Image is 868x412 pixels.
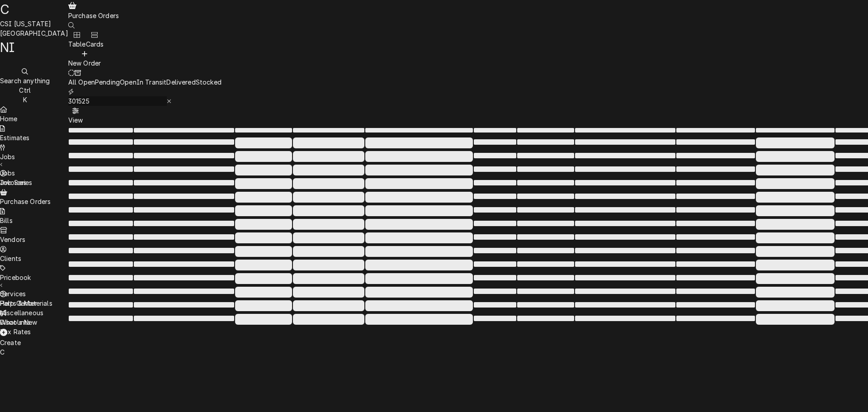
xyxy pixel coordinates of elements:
span: ‌ [293,128,364,133]
span: ‌ [517,139,574,145]
div: Table [68,39,86,49]
span: ‌ [474,275,516,280]
span: ‌ [575,194,675,199]
span: ‌ [676,128,755,133]
span: ‌ [293,192,364,203]
span: ‌ [365,300,473,311]
span: ‌ [365,192,473,203]
button: View [68,106,83,125]
span: ‌ [235,314,292,325]
span: ‌ [575,128,675,133]
span: ‌ [575,153,675,158]
span: View [68,116,83,124]
span: ‌ [365,128,473,133]
span: ‌ [365,151,473,162]
span: ‌ [69,275,133,280]
span: ‌ [365,219,473,230]
span: ‌ [235,232,292,243]
span: ‌ [575,275,675,280]
span: ‌ [676,234,755,240]
span: ‌ [293,232,364,243]
span: ‌ [676,221,755,226]
span: ‌ [676,289,755,294]
span: ‌ [365,273,473,284]
span: ‌ [575,221,675,226]
span: ‌ [134,316,234,321]
span: ‌ [676,316,755,321]
span: ‌ [293,314,364,325]
span: ‌ [756,151,835,162]
span: ‌ [517,234,574,240]
span: ‌ [756,287,835,298]
span: ‌ [365,232,473,243]
span: Purchase Orders [68,12,119,19]
span: ‌ [676,248,755,253]
span: ‌ [69,194,133,199]
span: ‌ [69,234,133,240]
span: ‌ [365,178,473,189]
span: ‌ [517,194,574,199]
span: ‌ [293,260,364,270]
span: ‌ [575,180,675,185]
span: ‌ [756,314,835,325]
span: ‌ [134,289,234,294]
span: ‌ [134,275,234,280]
span: ‌ [69,166,133,172]
span: ‌ [293,273,364,284]
span: ‌ [474,194,516,199]
span: ‌ [69,289,133,294]
span: ‌ [134,128,234,133]
span: ‌ [293,151,364,162]
span: ‌ [575,248,675,253]
span: ‌ [235,300,292,311]
span: ‌ [134,139,234,145]
span: ‌ [69,153,133,158]
span: ‌ [69,128,133,133]
span: ‌ [756,300,835,311]
span: ‌ [69,221,133,226]
span: ‌ [517,221,574,226]
span: ‌ [235,178,292,189]
span: ‌ [365,314,473,325]
span: ‌ [235,273,292,284]
span: ‌ [69,139,133,145]
span: ‌ [474,207,516,213]
span: ‌ [69,316,133,321]
span: New Order [68,59,101,67]
span: ‌ [517,316,574,321]
div: Cards [86,39,104,49]
span: ‌ [756,178,835,189]
span: ‌ [575,139,675,145]
span: ‌ [575,261,675,267]
span: ‌ [134,248,234,253]
span: ‌ [293,287,364,298]
span: ‌ [134,194,234,199]
div: Pending [95,77,120,87]
span: ‌ [676,153,755,158]
span: ‌ [293,178,364,189]
span: ‌ [756,232,835,243]
span: ‌ [575,302,675,308]
span: ‌ [293,300,364,311]
span: ‌ [69,207,133,213]
span: ‌ [235,260,292,270]
span: ‌ [517,153,574,158]
button: Erase input [167,96,172,106]
span: ‌ [756,137,835,148]
span: ‌ [474,153,516,158]
span: ‌ [474,128,516,133]
span: ‌ [134,261,234,267]
span: ‌ [575,234,675,240]
span: ‌ [134,153,234,158]
span: ‌ [474,302,516,308]
span: ‌ [69,261,133,267]
span: ‌ [365,205,473,216]
div: Open [120,77,137,87]
span: ‌ [474,316,516,321]
button: Open search [68,20,75,30]
span: ‌ [517,207,574,213]
span: ‌ [756,246,835,257]
span: ‌ [365,137,473,148]
button: New Order [68,49,101,68]
span: ‌ [293,165,364,175]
